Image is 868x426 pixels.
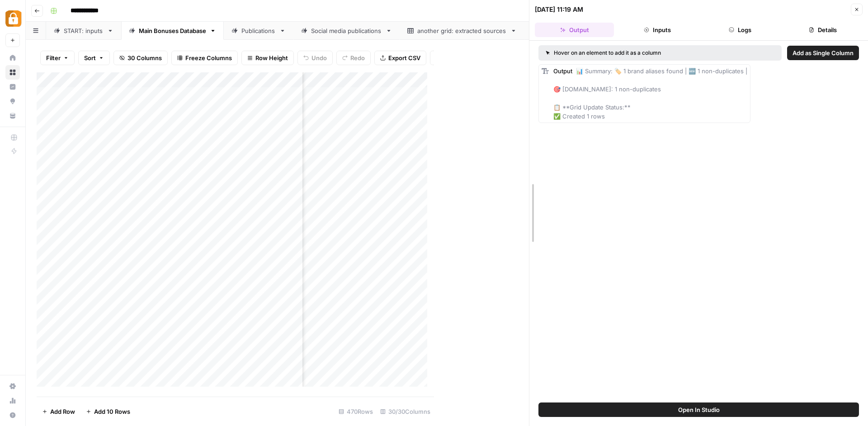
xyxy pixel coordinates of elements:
[78,51,110,65] button: Sort
[5,94,20,109] a: Opportunities
[171,51,238,65] button: Freeze Columns
[241,51,294,65] button: Row Height
[40,51,75,65] button: Filter
[336,51,371,65] button: Redo
[5,379,20,393] a: Settings
[46,22,121,40] a: START: inputs
[311,53,327,62] span: Undo
[121,22,224,40] a: Main Bonuses Database
[350,53,365,62] span: Redo
[50,407,75,416] span: Add Row
[185,53,232,62] span: Freeze Columns
[400,22,524,40] a: another grid: extracted sources
[5,7,20,30] button: Workspace: Adzz
[5,65,20,80] a: Browse
[37,404,80,419] button: Add Row
[127,53,162,62] span: 30 Columns
[5,393,20,408] a: Usage
[224,22,293,40] a: Publications
[80,404,136,419] button: Add 10 Rows
[417,26,507,35] div: another grid: extracted sources
[374,51,426,65] button: Export CSV
[5,408,20,422] button: Help + Support
[5,109,20,123] a: Your Data
[46,53,61,62] span: Filter
[64,26,104,35] div: START: inputs
[377,404,434,419] div: 30/30 Columns
[139,26,206,35] div: Main Bonuses Database
[241,26,276,35] div: Publications
[297,51,333,65] button: Undo
[255,53,288,62] span: Row Height
[113,51,168,65] button: 30 Columns
[5,10,22,27] img: Adzz Logo
[293,22,400,40] a: Social media publications
[388,53,420,62] span: Export CSV
[5,80,20,94] a: Insights
[94,407,130,416] span: Add 10 Rows
[84,53,96,62] span: Sort
[311,26,382,35] div: Social media publications
[335,404,377,419] div: 470 Rows
[5,51,20,65] a: Home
